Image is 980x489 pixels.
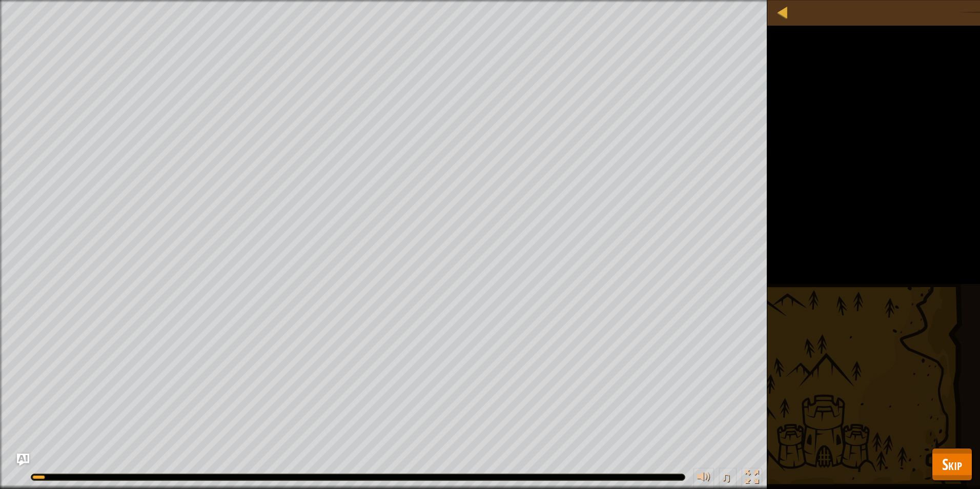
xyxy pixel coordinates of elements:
span: ♫ [721,470,731,485]
span: Skip [942,454,962,475]
button: Adjust volume [693,468,714,489]
button: ♫ [719,468,737,489]
button: Ask AI [17,454,29,466]
button: Toggle fullscreen [742,468,762,489]
button: Skip [932,448,972,481]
